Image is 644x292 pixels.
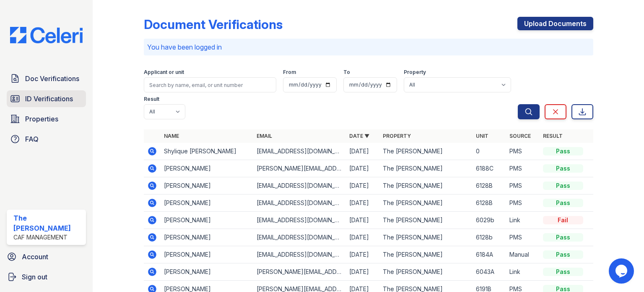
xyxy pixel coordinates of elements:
[473,212,506,229] td: 6029b
[379,177,472,195] td: The [PERSON_NAME]
[379,143,472,160] td: The [PERSON_NAME]
[506,229,540,246] td: PMS
[609,258,636,284] iframe: chat widget
[253,263,346,281] td: [PERSON_NAME][EMAIL_ADDRESS][DOMAIN_NAME]
[543,182,583,190] div: Pass
[506,195,540,212] td: PMS
[3,248,89,265] a: Account
[161,246,253,263] td: [PERSON_NAME]
[506,212,540,229] td: Link
[343,69,350,76] label: To
[7,70,86,87] a: Doc Verifications
[506,143,540,160] td: PMS
[543,147,583,155] div: Pass
[164,133,179,139] a: Name
[253,195,346,212] td: [EMAIL_ADDRESS][DOMAIN_NAME]
[379,160,472,177] td: The [PERSON_NAME]
[473,246,506,263] td: 6184A
[346,160,379,177] td: [DATE]
[253,143,346,160] td: [EMAIL_ADDRESS][DOMAIN_NAME]
[3,27,89,43] img: CE_Logo_Blue-a8612792a0a2168367f1c8372b55b34899dd931a85d93a1a3d3e32e68fde9ad4.png
[379,263,472,281] td: The [PERSON_NAME]
[383,133,411,139] a: Property
[22,272,47,282] span: Sign out
[543,199,583,207] div: Pass
[517,17,593,30] a: Upload Documents
[147,42,590,52] p: You have been logged in
[346,177,379,195] td: [DATE]
[473,229,506,246] td: 6128b
[161,263,253,281] td: [PERSON_NAME]
[7,90,86,107] a: ID Verifications
[543,268,583,276] div: Pass
[161,195,253,212] td: [PERSON_NAME]
[379,246,472,263] td: The [PERSON_NAME]
[161,177,253,195] td: [PERSON_NAME]
[253,177,346,195] td: [EMAIL_ADDRESS][DOMAIN_NAME]
[506,177,540,195] td: PMS
[144,77,276,92] input: Search by name, email, or unit number
[161,143,253,160] td: Shylique [PERSON_NAME]
[144,96,159,103] label: Result
[543,133,563,139] a: Result
[473,160,506,177] td: 6188C
[543,216,583,224] div: Fail
[161,229,253,246] td: [PERSON_NAME]
[144,17,283,32] div: Document Verifications
[349,133,369,139] a: Date ▼
[506,246,540,263] td: Manual
[25,74,79,84] span: Doc Verifications
[25,94,73,104] span: ID Verifications
[7,110,86,127] a: Properties
[253,246,346,263] td: [EMAIL_ADDRESS][DOMAIN_NAME]
[253,212,346,229] td: [EMAIL_ADDRESS][DOMAIN_NAME]
[473,177,506,195] td: 6128B
[473,195,506,212] td: 6128B
[161,160,253,177] td: [PERSON_NAME]
[7,131,86,147] a: FAQ
[346,143,379,160] td: [DATE]
[473,143,506,160] td: 0
[379,195,472,212] td: The [PERSON_NAME]
[404,69,426,76] label: Property
[13,213,83,233] div: The [PERSON_NAME]
[3,268,89,285] a: Sign out
[253,160,346,177] td: [PERSON_NAME][EMAIL_ADDRESS][DOMAIN_NAME]
[346,246,379,263] td: [DATE]
[25,134,39,144] span: FAQ
[283,69,296,76] label: From
[13,233,83,242] div: CAF Management
[543,233,583,242] div: Pass
[543,250,583,259] div: Pass
[506,160,540,177] td: PMS
[257,133,272,139] a: Email
[346,195,379,212] td: [DATE]
[144,69,184,76] label: Applicant or unit
[346,263,379,281] td: [DATE]
[476,133,488,139] a: Unit
[346,229,379,246] td: [DATE]
[509,133,531,139] a: Source
[161,212,253,229] td: [PERSON_NAME]
[346,212,379,229] td: [DATE]
[506,263,540,281] td: Link
[543,164,583,173] div: Pass
[379,212,472,229] td: The [PERSON_NAME]
[22,252,48,262] span: Account
[379,229,472,246] td: The [PERSON_NAME]
[25,114,58,124] span: Properties
[253,229,346,246] td: [EMAIL_ADDRESS][DOMAIN_NAME]
[473,263,506,281] td: 6043A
